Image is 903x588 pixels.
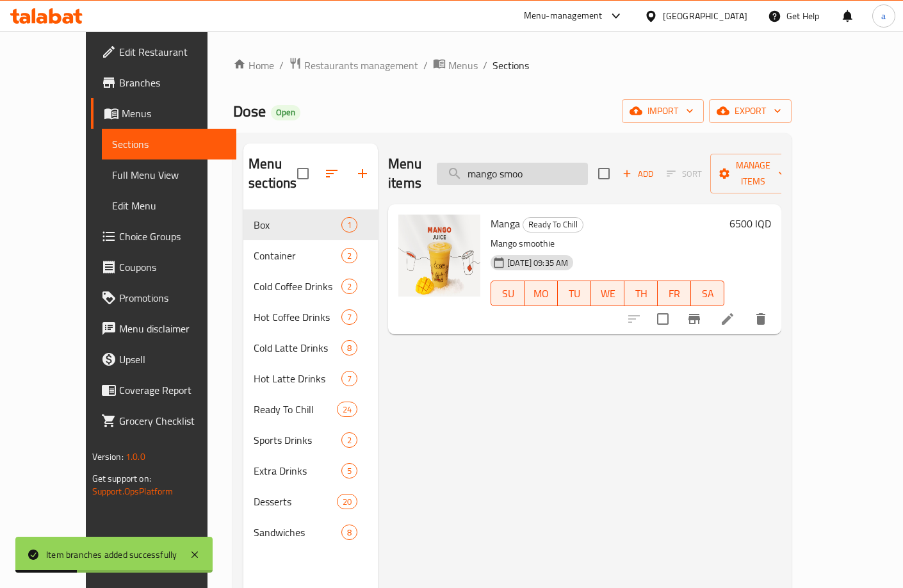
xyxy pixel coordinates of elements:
span: 8 [342,342,357,354]
span: 1 [342,219,357,231]
p: Mango smoothie [491,236,724,252]
span: 7 [342,311,357,323]
span: Select section [590,160,617,187]
span: Edit Restaurant [119,44,226,60]
span: Manage items [720,158,786,190]
button: SA [691,281,724,306]
a: Sections [102,129,236,159]
span: Box [254,217,341,233]
span: WE [596,284,619,303]
span: a [881,9,886,23]
span: Edit Menu [112,198,226,213]
a: Menus [91,98,236,129]
span: Sections [492,58,529,73]
a: Branches [91,67,236,98]
span: Sports Drinks [254,432,341,448]
div: Cold Coffee Drinks2 [243,271,378,302]
a: Home [233,58,274,73]
span: Hot Coffee Drinks [254,309,341,325]
div: items [341,217,357,233]
div: Box1 [243,209,378,240]
span: 1.0.0 [126,448,145,465]
button: Manage items [710,154,796,193]
span: SA [696,284,719,303]
span: Select to update [649,306,676,332]
button: TH [624,281,658,306]
span: Ready To Chill [254,402,337,417]
span: [DATE] 09:35 AM [502,257,573,269]
span: Menus [448,58,478,73]
span: Menu disclaimer [119,321,226,336]
div: Item branches added successfully [46,548,177,562]
span: Desserts [254,494,337,509]
div: items [341,432,357,448]
span: 8 [342,527,357,539]
span: Get support on: [92,470,151,487]
span: Dose [233,97,266,126]
a: Menus [433,57,478,74]
span: Select section first [658,164,710,184]
a: Restaurants management [289,57,418,74]
a: Edit Menu [102,190,236,221]
span: Coverage Report [119,382,226,398]
nav: breadcrumb [233,57,792,74]
input: search [437,163,588,185]
div: Sports Drinks2 [243,425,378,455]
div: Desserts20 [243,486,378,517]
span: import [632,103,694,119]
span: Coupons [119,259,226,275]
span: Extra Drinks [254,463,341,478]
span: Add [621,167,655,181]
span: Hot Latte Drinks [254,371,341,386]
span: Container [254,248,341,263]
span: Promotions [119,290,226,306]
div: Menu-management [524,8,603,24]
a: Choice Groups [91,221,236,252]
h2: Menu items [388,154,421,193]
span: Branches [119,75,226,90]
span: export [719,103,781,119]
a: Edit menu item [720,311,735,327]
span: TH [630,284,653,303]
button: Branch-specific-item [679,304,710,334]
div: items [337,494,357,509]
span: Restaurants management [304,58,418,73]
button: WE [591,281,624,306]
a: Menu disclaimer [91,313,236,344]
div: Cold Coffee Drinks [254,279,341,294]
div: items [341,525,357,540]
button: FR [658,281,691,306]
span: 5 [342,465,357,477]
span: Manga [491,214,520,233]
a: Coverage Report [91,375,236,405]
button: Add [617,164,658,184]
span: Menus [122,106,226,121]
div: Sandwiches8 [243,517,378,548]
button: import [622,99,704,123]
div: Sandwiches [254,525,341,540]
span: TU [563,284,586,303]
span: 2 [342,250,357,262]
span: SU [496,284,519,303]
div: Hot Latte Drinks7 [243,363,378,394]
span: Cold Latte Drinks [254,340,341,355]
div: items [341,279,357,294]
li: / [423,58,428,73]
button: TU [558,281,591,306]
span: Open [271,107,300,118]
span: Select all sections [289,160,316,187]
div: Ready To Chill24 [243,394,378,425]
div: Extra Drinks5 [243,455,378,486]
span: Sections [112,136,226,152]
span: Ready To Chill [523,217,583,232]
span: MO [530,284,553,303]
div: items [341,463,357,478]
li: / [279,58,284,73]
button: export [709,99,792,123]
button: SU [491,281,525,306]
a: Coupons [91,252,236,282]
span: Add item [617,164,658,184]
